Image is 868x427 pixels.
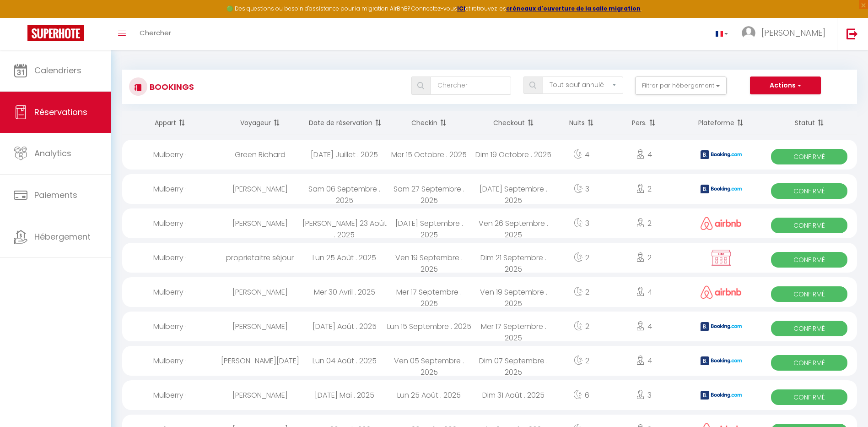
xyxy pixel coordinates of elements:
span: Calendriers [34,65,81,76]
th: Sort by checkout [471,111,556,135]
a: créneaux d'ouverture de la salle migration [506,5,641,12]
th: Sort by rentals [122,111,218,135]
img: ... [742,26,755,40]
button: Filtrer par hébergement [635,77,727,95]
input: Chercher [431,77,512,95]
span: Hébergement [34,231,91,242]
span: Réservations [34,106,87,118]
h3: Bookings [147,77,194,97]
span: Analytics [34,148,71,159]
th: Sort by people [607,111,681,135]
button: Ouvrir le widget de chat LiveChat [7,4,35,31]
img: logout [846,28,858,39]
a: Chercher [133,18,178,50]
button: Actions [750,77,820,95]
span: Paiements [34,189,77,201]
th: Sort by channel [681,111,762,135]
a: ... [PERSON_NAME] [735,18,837,50]
th: Sort by guest [218,111,302,135]
th: Sort by booking date [302,111,387,135]
a: ICI [457,5,465,12]
th: Sort by checkin [387,111,471,135]
th: Sort by nights [556,111,607,135]
span: [PERSON_NAME] [761,27,825,38]
img: Super Booking [27,25,84,41]
th: Sort by status [761,111,857,135]
span: Chercher [140,28,171,38]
